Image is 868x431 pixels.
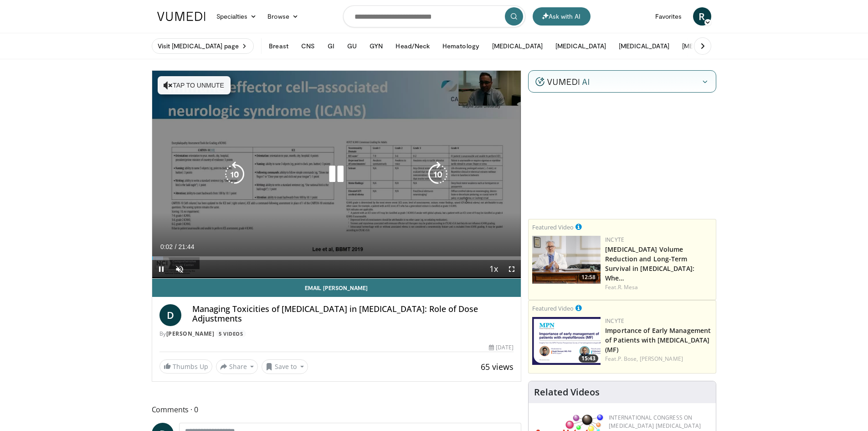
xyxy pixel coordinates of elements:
a: Favorites [650,7,688,26]
button: Unmute [170,260,189,278]
button: CNS [296,37,320,55]
a: 5 Videos [216,330,246,338]
a: R. Mesa [618,283,638,291]
button: Hematology [437,37,485,55]
img: VuMedi Logo [157,12,205,21]
a: Browse [262,7,304,26]
small: Featured Video [532,304,574,312]
a: Specialties [211,7,262,26]
button: [MEDICAL_DATA] [677,37,738,55]
small: Featured Video [532,223,574,231]
button: Breast [263,37,293,55]
a: [PERSON_NAME] [640,355,683,363]
a: Importance of Early Management of Patients with [MEDICAL_DATA] (MF) [605,326,711,354]
a: Visit [MEDICAL_DATA] page [152,38,254,54]
img: vumedi-ai-logo.v2.svg [535,77,589,86]
button: Save to [262,359,308,374]
h4: Managing Toxicities of [MEDICAL_DATA] in [MEDICAL_DATA]: Role of Dose Adjustments [192,304,514,324]
img: 0ab4ba2a-1ce5-4c7e-8472-26c5528d93bc.png.150x105_q85_crop-smart_upscale.png [532,317,601,365]
a: R [693,7,711,26]
button: Head/Neck [390,37,435,55]
span: 12:58 [579,273,598,281]
a: Email [PERSON_NAME] [152,279,521,297]
button: Share [216,359,258,374]
button: Fullscreen [503,260,521,278]
div: Feat. [605,283,712,291]
a: International Congress on [MEDICAL_DATA] [MEDICAL_DATA] [609,414,701,430]
a: Incyte [605,317,624,325]
a: Incyte [605,236,624,244]
h4: Related Videos [534,387,600,398]
button: GI [322,37,340,55]
button: Ask with AI [533,7,591,26]
div: Progress Bar [152,256,521,260]
button: Tap to unmute [158,76,231,94]
a: [MEDICAL_DATA] Volume Reduction and Long-Term Survival in [MEDICAL_DATA]: Whe… [605,245,694,282]
iframe: Advertisement [554,99,691,213]
a: 12:58 [532,236,601,284]
button: GU [342,37,362,55]
button: [MEDICAL_DATA] [487,37,548,55]
button: GYN [364,37,388,55]
a: D [159,304,181,326]
span: 65 views [481,361,514,372]
span: 0:02 [160,243,173,250]
span: 15:43 [579,354,598,363]
div: Feat. [605,355,712,363]
span: 21:44 [178,243,194,250]
a: P. Bose, [618,355,638,363]
div: [DATE] [489,343,514,352]
span: Comments 0 [152,404,522,415]
img: 7350bff6-2067-41fe-9408-af54c6d3e836.png.150x105_q85_crop-smart_upscale.png [532,236,601,284]
div: By [159,330,514,338]
video-js: Video Player [152,71,521,279]
input: Search topics, interventions [343,5,525,27]
button: [MEDICAL_DATA] [613,37,675,55]
button: Pause [152,260,170,278]
button: Playback Rate [484,260,503,278]
button: [MEDICAL_DATA] [550,37,611,55]
a: Thumbs Up [159,359,212,374]
span: / [175,243,177,250]
a: [PERSON_NAME] [166,330,215,338]
a: 15:43 [532,317,601,365]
